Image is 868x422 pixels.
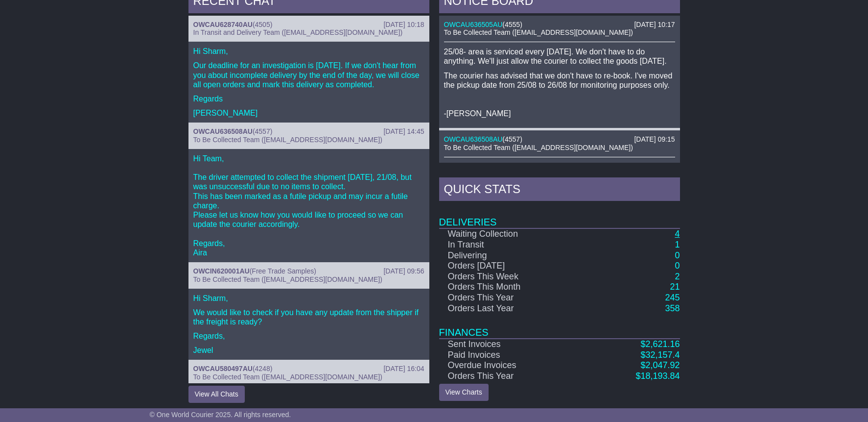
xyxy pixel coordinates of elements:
div: [DATE] 14:45 [383,127,424,136]
span: 2,621.16 [645,339,680,349]
p: Regards [193,94,424,103]
td: Orders This Year [439,293,585,303]
a: 21 [670,282,680,292]
td: Orders [DATE] [439,261,585,272]
div: ( ) [193,21,424,29]
div: [DATE] 16:04 [383,365,424,373]
a: View Charts [439,384,489,401]
span: To Be Collected Team ([EMAIL_ADDRESS][DOMAIN_NAME]) [444,144,633,151]
p: I've moved the pickup date from 25/08 to 26/08 while we wait for this shipment to be handed over ... [444,162,675,181]
p: Our deadline for an investigation is [DATE]. If we don't hear from you about incomplete delivery ... [193,61,424,89]
span: 4248 [255,365,270,372]
span: Free Trade Samples [252,267,314,275]
p: -[PERSON_NAME] [444,109,675,118]
span: 32,157.4 [645,350,680,360]
span: 4555 [505,21,520,28]
a: $2,047.92 [640,360,680,370]
td: Orders This Month [439,282,585,293]
div: ( ) [193,365,424,373]
td: Sent Invoices [439,339,585,350]
td: Orders This Week [439,272,585,282]
button: View All Chats [188,386,245,403]
td: Deliveries [439,203,680,228]
a: 245 [665,293,680,302]
span: To Be Collected Team ([EMAIL_ADDRESS][DOMAIN_NAME]) [193,275,382,283]
div: [DATE] 09:15 [634,135,675,144]
a: OWCAU636508AU [193,127,253,135]
td: In Transit [439,240,585,250]
div: [DATE] 09:56 [383,267,424,275]
div: [DATE] 10:17 [634,21,675,29]
div: ( ) [193,127,424,136]
a: OWCAU636505AU [444,21,503,28]
p: Regards, [193,331,424,341]
span: 2,047.92 [645,360,680,370]
div: ( ) [444,135,675,144]
a: OWCIN620001AU [193,267,250,275]
p: Hi Sharm, [193,294,424,303]
span: To Be Collected Team ([EMAIL_ADDRESS][DOMAIN_NAME]) [193,136,382,144]
span: In Transit and Delivery Team ([EMAIL_ADDRESS][DOMAIN_NAME]) [193,28,403,36]
a: $32,157.4 [640,350,680,360]
td: Overdue Invoices [439,360,585,371]
span: 4557 [255,127,270,135]
p: Jewel [193,346,424,355]
a: 1 [675,240,680,249]
a: 0 [675,250,680,260]
td: Orders This Year [439,371,585,382]
a: 2 [675,272,680,281]
a: OWCAU636508AU [444,135,503,143]
div: ( ) [444,21,675,29]
a: 358 [665,303,680,313]
a: OWCAU628740AU [193,21,253,28]
span: To Be Collected Team ([EMAIL_ADDRESS][DOMAIN_NAME]) [444,28,633,36]
td: Paid Invoices [439,350,585,361]
span: © One World Courier 2025. All rights reserved. [150,411,291,419]
a: $18,193.84 [635,371,680,381]
p: 25/08- area is serviced every [DATE]. We don't have to do anything. We'll just allow the courier ... [444,47,675,66]
p: Hi Sharm, [193,47,424,56]
a: 0 [675,261,680,271]
a: 4 [675,229,680,239]
div: [DATE] 10:18 [383,21,424,29]
td: Delivering [439,250,585,261]
span: 18,193.84 [640,371,680,381]
span: 4505 [255,21,270,28]
span: 4557 [505,135,520,143]
a: $2,621.16 [640,339,680,349]
div: ( ) [193,267,424,275]
td: Orders Last Year [439,303,585,314]
p: We would like to check if you have any update from the shipper if the freight is ready? [193,308,424,326]
a: OWCAU580497AU [193,365,253,372]
p: The courier has advised that we don't have to re-book. I've moved the pickup date from 25/08 to 2... [444,71,675,90]
td: Finances [439,314,680,339]
span: To Be Collected Team ([EMAIL_ADDRESS][DOMAIN_NAME]) [193,373,382,381]
p: [PERSON_NAME] [193,108,424,118]
td: Waiting Collection [439,228,585,240]
p: Hi Team, The driver attempted to collect the shipment [DATE], 21/08, but was unsuccessful due to ... [193,154,424,257]
div: Quick Stats [439,177,680,204]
